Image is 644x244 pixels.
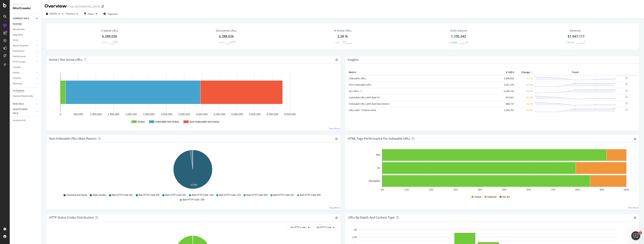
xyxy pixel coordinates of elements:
[74,113,83,116] text: 500,000
[349,89,359,93] a: 2xx URLs
[405,188,409,191] text: 10%
[13,89,39,93] a: Url Explorer
[190,120,219,123] text: Non-Indexable Not Active
[623,188,629,191] text: 100%
[478,188,482,191] text: 40%
[349,83,372,86] a: Non-Indexable URLs
[50,12,57,15] span: 2025 Sep. 30th
[300,194,321,197] span: Bad HTTP Code 400
[429,188,433,191] text: 20%
[196,113,208,116] text: 4,000,000
[348,216,395,219] div: URLs by Depth and Content Type
[349,96,380,99] a: Indexable URLs with Bad H1
[369,180,380,182] text: Description
[108,113,119,116] text: 1,500,000
[13,33,39,37] a: Segments
[183,198,204,201] span: Bad HTTP Code -199
[625,108,628,111] div: bell-plus
[191,184,197,186] text: 97.6%
[568,34,584,39] span: $1,947,117
[219,194,241,197] span: Bad HTTP Code -103
[49,216,94,219] div: HTTP Status Codes Distribution
[49,137,97,140] div: Non-Indexable URLs Main Reason
[500,101,515,107] td: 588,737
[334,29,351,33] div: % Active URLs
[348,148,635,192] div: A chart.
[60,113,61,116] text: 0
[93,194,106,197] span: Meta noindex
[335,138,338,140] div: gear
[349,77,366,80] a: Indexable URLs
[515,82,534,88] td: +0.5 %
[249,113,261,116] text: 5,500,000
[349,108,376,112] a: URLs with 1 Follow Inlink
[107,12,118,16] span: Segments
[515,70,534,75] th: Change
[13,38,35,42] a: Visits
[575,188,580,191] text: 80%
[83,11,99,17] button: Filters
[161,113,172,116] text: 3,000,000
[335,41,340,44] div: +0.01
[500,75,515,82] td: 3,956,650
[13,108,32,115] div: DISAPPEARED URLS
[377,167,380,169] text: H1
[500,70,515,75] th: # URLS
[13,22,22,26] div: Overview
[13,89,24,93] div: Url Explorer
[49,148,336,192] svg: A chart.
[317,226,332,229] span: By HTTP Code
[515,75,534,82] td: +1.1 %
[13,119,26,122] div: Analysis Info
[101,5,104,8] div: arrow-right-arrow-left
[13,65,21,69] div: Content
[13,55,35,59] a: Performance
[13,44,35,48] a: Search Engines
[13,3,38,6] div: Analytics
[13,27,25,31] div: Movements
[314,224,338,230] button: By HTTP Code
[49,70,336,128] svg: A chart.
[143,113,155,116] text: 2,500,000
[534,70,617,75] th: Trend
[216,29,237,33] div: Discovered URLs
[500,107,515,113] td: 2,350,701
[625,102,628,105] div: bell-plus
[13,60,25,64] div: HTTP Codes
[451,34,466,39] div: 1,105,342
[13,60,35,64] a: HTTP Codes
[13,44,28,48] div: Search Engines
[639,231,642,234] span: 2
[515,94,534,101] td: +0.1 %
[566,41,574,44] div: +47.1%
[352,236,357,239] text: 1.5M
[348,137,410,140] div: HTML Tags Performance for Indexable URLs
[155,120,179,123] text: Indexable Not Active
[634,217,636,219] div: gear
[101,41,107,44] div: +0.9%
[337,34,348,39] div: 2.28 %
[335,59,338,61] i: Options
[287,224,313,230] button: All HTTP Codes
[570,29,581,33] span: Revenue
[101,29,118,33] div: Crawled URLs
[13,82,35,86] a: Sitemaps
[13,17,29,21] div: CURRENT URLS
[502,188,507,191] text: 50%
[348,70,500,75] th: Metric
[625,89,628,92] div: bell-plus
[500,94,515,101] td: 819,301
[90,113,102,116] text: 1,000,000
[526,188,531,191] text: 60%
[219,34,234,39] div: 6,288,026
[13,6,38,10] div: SiteCrawler
[13,94,39,98] a: Explorer Bookmarks
[453,188,458,191] text: 30%
[329,127,340,130] a: View More
[634,138,636,140] div: gear
[13,82,22,86] div: Sitemaps
[13,102,24,106] div: NEW URLS
[64,12,75,15] span: Previous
